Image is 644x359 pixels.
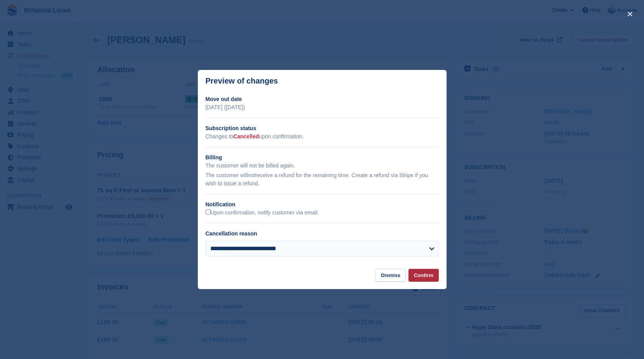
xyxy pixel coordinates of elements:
[206,153,439,162] h2: Billing
[206,95,439,103] h2: Move out date
[624,8,636,20] button: close
[206,230,257,237] label: Cancellation reason
[206,132,439,141] p: Changes to upon confirmation.
[206,171,439,188] p: The customer will receive a refund for the remaining time. Create a refund via Stripe if you wish...
[206,209,211,214] input: Upon confirmation, notify customer via email.
[206,200,439,209] h2: Notification
[408,269,439,282] button: Confirm
[233,133,259,139] span: Cancelled
[248,172,255,178] em: not
[206,124,439,132] h2: Subscription status
[206,77,278,85] p: Preview of changes
[206,162,439,170] p: The customer will not be billed again.
[206,103,439,112] p: [DATE] ([DATE])
[206,209,319,216] label: Upon confirmation, notify customer via email.
[375,269,406,282] button: Dismiss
